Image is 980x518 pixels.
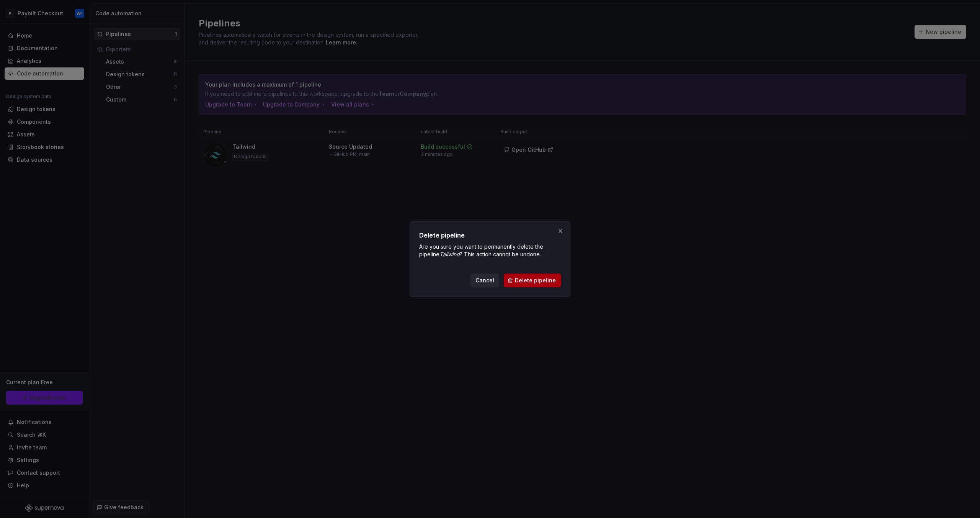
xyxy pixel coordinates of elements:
button: Delete pipeline [504,274,561,287]
i: Tailwind [439,251,460,257]
h2: Delete pipeline [419,231,561,240]
p: Are you sure you want to permanently delete the pipeline ? This action cannot be undone. [419,243,561,258]
span: Cancel [475,277,494,284]
button: Cancel [470,274,499,287]
span: Delete pipeline [515,277,556,284]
